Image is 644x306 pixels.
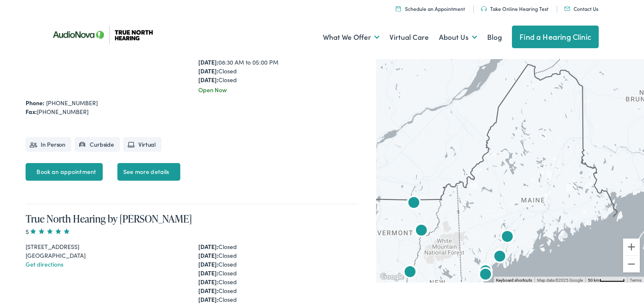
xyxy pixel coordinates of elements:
[198,295,218,303] strong: [DATE]:
[123,137,161,152] li: Virtual
[390,22,429,53] a: Virtual Care
[512,26,599,48] a: Find a Hearing Clinic
[26,212,192,226] a: True North Hearing by [PERSON_NAME]
[487,22,502,53] a: Blog
[117,163,180,181] a: See more details
[481,5,548,12] a: Take Online Hearing Test
[198,260,218,268] strong: [DATE]:
[408,218,435,245] div: AudioNova
[198,86,358,94] div: Open Now
[26,260,63,268] a: Get directions
[198,286,218,295] strong: [DATE]:
[26,99,44,107] strong: Phone:
[439,22,477,53] a: About Us
[537,278,583,283] span: Map data ©2025 Google
[26,163,103,181] a: Book an appointment
[496,277,532,283] button: Keyboard shortcuts
[26,107,357,116] div: [PHONE_NUMBER]
[198,242,358,304] div: Closed Closed Closed Closed Closed Closed Closed
[26,227,71,236] span: 5
[494,224,521,251] div: True North Hearing by AudioNova
[378,272,406,283] a: Open this area in Google Maps (opens a new window)
[26,137,71,152] li: In Person
[198,277,218,286] strong: [DATE]:
[472,259,499,285] div: AudioNova
[46,99,98,107] a: [PHONE_NUMBER]
[472,262,499,289] div: AudioNova
[26,251,185,260] div: [GEOGRAPHIC_DATA]
[486,244,513,271] div: AudioNova
[390,277,417,304] div: AudioNova
[26,242,185,251] div: [STREET_ADDRESS]
[378,272,406,283] img: Google
[630,278,641,283] a: Terms (opens in new tab)
[564,5,598,12] a: Contact Us
[623,239,640,255] button: Zoom in
[400,190,427,217] div: AudioNova
[481,6,487,11] img: Headphones icon in color code ffb348
[585,277,627,283] button: Map Scale: 50 km per 56 pixels
[75,137,120,152] li: Curbside
[198,242,218,251] strong: [DATE]:
[396,6,401,11] img: Icon symbolizing a calendar in color code ffb348
[588,278,600,283] span: 50 km
[396,5,465,12] a: Schedule an Appointment
[26,107,37,116] strong: Fax:
[397,259,423,286] div: True North Hearing by AudioNova
[198,75,218,84] strong: [DATE]:
[323,22,379,53] a: What We Offer
[564,7,570,11] img: Mail icon in color code ffb348, used for communication purposes
[198,58,218,66] strong: [DATE]:
[623,256,640,272] button: Zoom out
[198,269,218,277] strong: [DATE]:
[198,67,218,75] strong: [DATE]:
[198,251,218,259] strong: [DATE]:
